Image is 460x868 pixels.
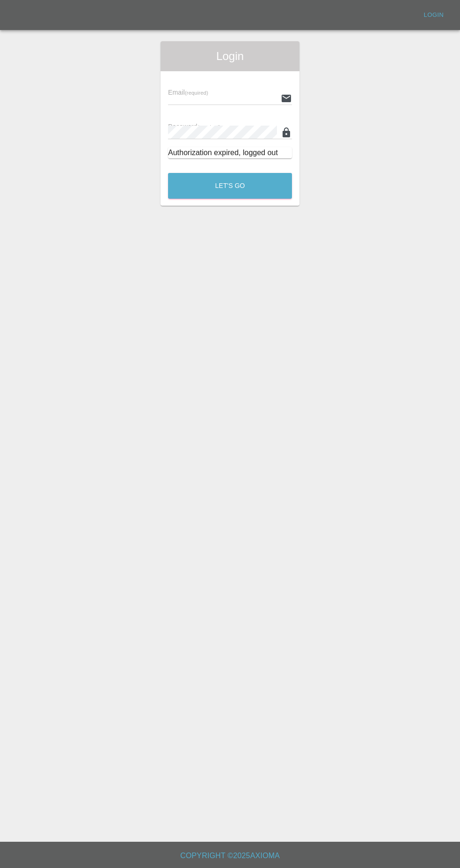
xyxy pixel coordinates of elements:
[168,89,208,96] span: Email
[8,849,452,862] h6: Copyright © 2025 Axioma
[198,124,221,130] small: (required)
[185,90,208,96] small: (required)
[419,8,449,22] a: Login
[168,49,292,64] span: Login
[168,123,221,130] span: Password
[168,173,292,199] button: Let's Go
[168,147,292,158] div: Authorization expired, logged out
